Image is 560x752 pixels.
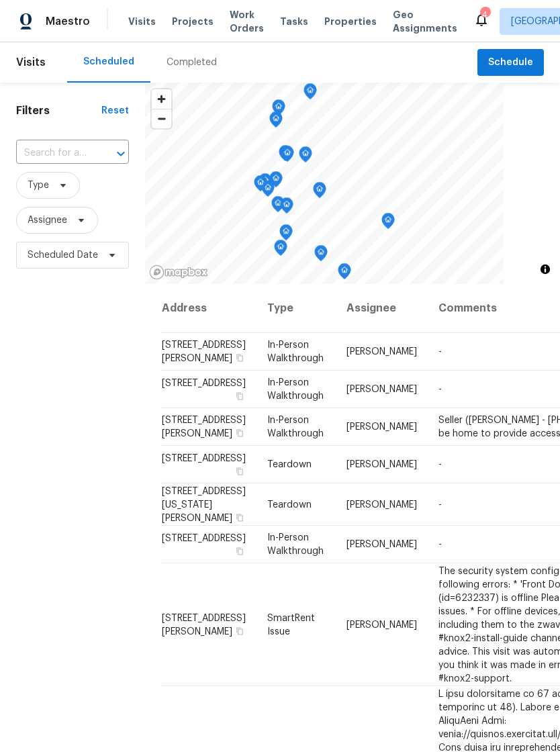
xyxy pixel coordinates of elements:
[267,613,315,636] span: SmartRent Issue
[314,245,328,266] div: Map marker
[234,427,246,439] button: Copy Address
[267,340,324,363] span: In-Person Walkthrough
[438,385,442,394] span: -
[280,17,308,26] span: Tasks
[324,15,377,28] span: Properties
[267,500,312,509] span: Teardown
[346,620,417,629] span: [PERSON_NAME]
[149,265,208,280] a: Mapbox homepage
[438,500,442,509] span: -
[152,109,171,128] button: Zoom out
[16,48,46,77] span: Visits
[269,171,283,192] div: Map marker
[267,416,324,438] span: In-Person Walkthrough
[313,182,326,203] div: Map marker
[234,511,246,523] button: Copy Address
[304,83,317,104] div: Map marker
[101,104,129,117] div: Reset
[83,55,134,68] div: Scheduled
[234,545,246,557] button: Copy Address
[152,109,171,128] span: Zoom out
[162,613,246,636] span: [STREET_ADDRESS][PERSON_NAME]
[272,99,285,120] div: Map marker
[161,284,256,333] th: Address
[256,284,336,333] th: Type
[46,15,90,28] span: Maestro
[346,422,417,432] span: [PERSON_NAME]
[162,454,246,463] span: [STREET_ADDRESS]
[167,56,217,69] div: Completed
[438,540,442,549] span: -
[438,347,442,357] span: -
[381,213,395,234] div: Map marker
[162,340,246,363] span: [STREET_ADDRESS][PERSON_NAME]
[162,486,246,522] span: [STREET_ADDRESS][US_STATE][PERSON_NAME]
[480,8,489,21] div: 4
[261,181,275,201] div: Map marker
[477,49,544,77] button: Schedule
[393,8,457,35] span: Geo Assignments
[541,262,549,277] span: Toggle attribution
[152,89,171,109] button: Zoom in
[274,240,287,261] div: Map marker
[254,175,267,196] div: Map marker
[267,378,324,401] span: In-Person Walkthrough
[338,263,351,284] div: Map marker
[336,284,428,333] th: Assignee
[234,465,246,477] button: Copy Address
[279,145,292,166] div: Map marker
[162,379,246,388] span: [STREET_ADDRESS]
[267,533,324,556] span: In-Person Walkthrough
[488,54,533,71] span: Schedule
[234,352,246,364] button: Copy Address
[346,385,417,394] span: [PERSON_NAME]
[299,146,312,167] div: Map marker
[234,390,246,402] button: Copy Address
[16,143,91,164] input: Search for an address...
[269,111,283,132] div: Map marker
[346,540,417,549] span: [PERSON_NAME]
[267,460,312,469] span: Teardown
[346,500,417,509] span: [PERSON_NAME]
[172,15,214,28] span: Projects
[438,460,442,469] span: -
[281,146,294,167] div: Map marker
[16,104,101,117] h1: Filters
[234,624,246,637] button: Copy Address
[537,261,553,277] button: Toggle attribution
[280,197,293,218] div: Map marker
[230,8,264,35] span: Work Orders
[145,83,504,284] canvas: Map
[28,214,67,227] span: Assignee
[111,144,130,163] button: Open
[28,248,98,262] span: Scheduled Date
[128,15,156,28] span: Visits
[259,173,272,194] div: Map marker
[28,179,49,192] span: Type
[279,224,293,245] div: Map marker
[271,196,285,217] div: Map marker
[346,460,417,469] span: [PERSON_NAME]
[162,534,246,543] span: [STREET_ADDRESS]
[346,347,417,357] span: [PERSON_NAME]
[162,416,246,438] span: [STREET_ADDRESS][PERSON_NAME]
